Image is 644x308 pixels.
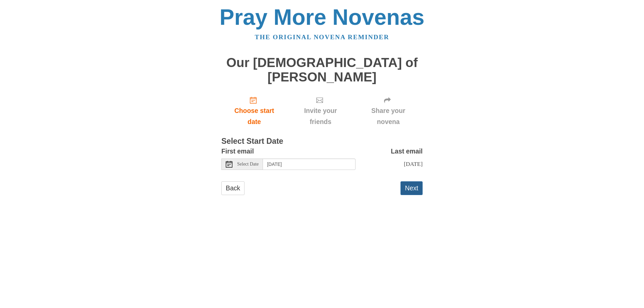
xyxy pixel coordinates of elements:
[228,105,280,127] span: Choose start date
[221,146,254,157] label: First email
[221,181,245,195] a: Back
[391,146,423,157] label: Last email
[220,5,425,29] a: Pray More Novenas
[221,137,423,146] h3: Select Start Date
[221,91,287,131] a: Choose start date
[400,181,423,195] button: Next
[237,162,259,167] span: Select Date
[404,161,423,167] span: [DATE]
[354,91,423,131] div: Click "Next" to confirm your start date first.
[255,34,389,41] a: The original novena reminder
[361,105,416,127] span: Share your novena
[287,91,354,131] div: Click "Next" to confirm your start date first.
[221,56,423,84] h1: Our [DEMOGRAPHIC_DATA] of [PERSON_NAME]
[294,105,347,127] span: Invite your friends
